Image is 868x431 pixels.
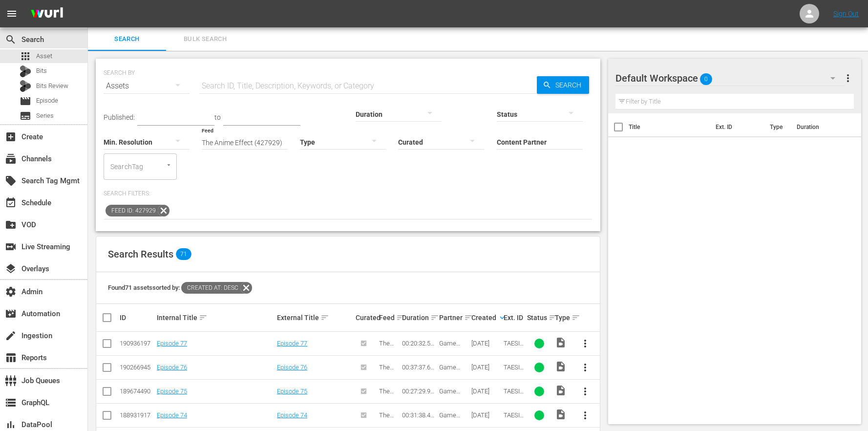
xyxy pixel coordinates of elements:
div: 00:37:37.622 [402,364,436,371]
div: 00:27:29.962 [402,388,436,395]
a: Episode 74 [277,411,307,419]
span: Admin [5,286,17,298]
span: 71 [176,248,191,260]
span: TAESIM0075 [504,388,524,402]
span: GraphQL [5,397,17,409]
th: Duration [791,113,849,141]
span: Series [20,110,31,122]
span: Create [5,131,17,143]
div: Created [471,312,501,323]
span: more_vert [579,409,591,421]
button: more_vert [573,404,597,427]
span: Automation [5,308,17,320]
span: Created At: desc [181,282,240,294]
a: Sign Out [833,10,859,18]
button: more_vert [573,332,597,355]
span: Game Show Network [439,388,462,409]
span: sort [199,313,208,322]
div: 188931917 [120,411,154,419]
span: layers [5,263,17,275]
button: more_vert [573,380,597,403]
img: ans4CAIJ8jUAAAAAAAAAAAAAAAAAAAAAAAAgQb4GAAAAAAAAAAAAAAAAAAAAAAAAJMjXAAAAAAAAAAAAAAAAAAAAAAAAgAT5G... [23,2,70,25]
button: Search [537,76,589,94]
span: Reports [5,352,17,364]
a: Episode 76 [277,364,307,371]
a: Episode 74 [157,411,187,419]
div: Assets [104,72,190,100]
div: Internal Title [157,312,274,323]
div: 190936197 [120,340,154,347]
span: Video [555,337,567,348]
span: more_vert [842,72,854,84]
span: sort [396,313,405,322]
div: Ext. ID [504,314,524,322]
span: sort [430,313,439,322]
span: Video [555,409,567,420]
button: Open [164,160,173,170]
span: more_vert [579,386,591,397]
span: switch_video [5,241,17,253]
span: 0 [700,69,712,89]
span: Game Show Network [439,340,462,362]
div: 190266945 [120,364,154,371]
span: sort [549,313,557,322]
div: Default Workspace [615,65,845,92]
span: The Anime Effect [379,340,397,362]
span: to [214,113,221,121]
div: [DATE] [471,340,501,347]
span: TAESIM0077 [504,340,524,354]
div: 189674490 [120,388,154,395]
span: VOD [5,219,17,231]
span: Episode [20,95,31,107]
th: Ext. ID [710,113,764,141]
div: 00:31:38.430 [402,411,436,419]
span: Bulk Search [172,34,238,45]
span: TAESIM0074 [504,411,524,426]
button: more_vert [573,356,597,379]
span: keyboard_arrow_down [498,313,507,322]
span: Search Tag Mgmt [5,175,17,187]
span: Ingestion [5,330,17,342]
div: [DATE] [471,364,501,371]
span: TAESIM0076 [504,364,524,378]
span: Search [5,34,17,45]
button: more_vert [842,66,854,90]
span: Series [36,111,54,121]
div: Type [555,312,571,323]
span: Bits Review [36,81,68,91]
span: Search [94,34,160,45]
span: sort [464,313,473,322]
span: Asset [36,51,52,61]
div: Feed [379,312,399,323]
span: Published: [104,113,135,121]
div: 00:20:32.553 [402,340,436,347]
span: Feed ID: 427929 [106,205,158,216]
span: Search [551,76,589,94]
span: Schedule [5,197,17,209]
a: Episode 77 [277,340,307,347]
span: Job Queues [5,375,17,387]
span: more_vert [579,338,591,349]
span: Asset [20,50,31,62]
span: menu [6,8,18,20]
span: Search Results [108,248,173,260]
span: Bits [36,66,47,76]
th: Title [629,113,710,141]
div: Bits Review [20,80,31,92]
span: Video [555,385,567,396]
span: Episode [36,96,58,106]
div: External Title [277,312,353,323]
a: Episode 77 [157,340,187,347]
th: Type [764,113,791,141]
p: Search Filters: [104,190,593,198]
a: Episode 75 [157,388,187,395]
span: sort [320,313,329,322]
span: The Anime Effect [379,388,397,409]
span: Channels [5,153,17,165]
span: DataPool [5,419,17,431]
div: Bits [20,65,31,77]
span: The Anime Effect [379,364,397,386]
div: Partner [439,312,468,323]
div: ID [120,314,154,322]
span: Game Show Network [439,364,462,386]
